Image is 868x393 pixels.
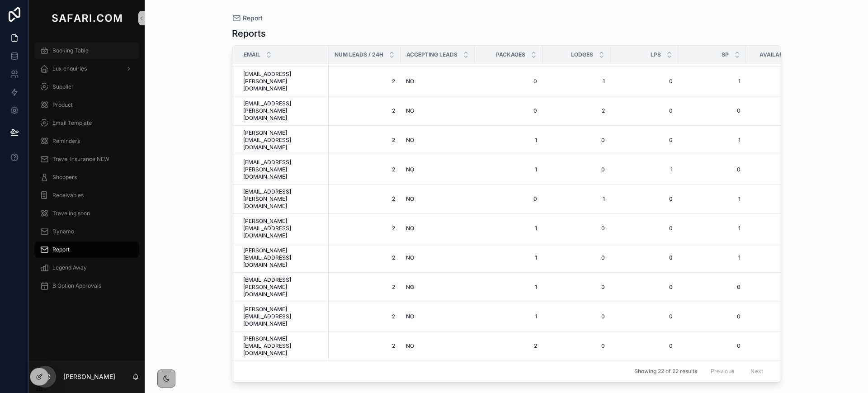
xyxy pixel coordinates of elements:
[406,78,414,85] span: NO
[52,156,109,163] span: Travel Insurance NEW
[684,225,741,232] span: 1
[684,284,741,291] a: 0
[751,78,808,85] a: 0
[406,254,414,261] span: NO
[34,133,139,149] a: Reminders
[334,78,395,85] a: 2
[334,284,395,291] a: 2
[34,241,139,258] a: Report
[243,129,323,151] a: [PERSON_NAME][EMAIL_ADDRESS][DOMAIN_NAME]
[406,78,469,85] a: NO
[34,169,139,185] a: Shoppers
[684,137,741,144] span: 1
[751,254,808,261] span: 0
[334,342,395,350] span: 2
[571,51,593,58] span: Lodges
[334,313,395,320] a: 2
[751,284,808,291] span: 1
[751,107,808,114] span: 0
[616,313,673,320] a: 0
[616,225,673,232] span: 0
[548,137,605,144] a: 0
[616,284,673,291] a: 0
[480,284,537,291] a: 1
[684,78,741,85] a: 1
[684,166,741,173] a: 0
[480,107,537,114] a: 0
[406,137,469,144] a: NO
[243,276,323,298] a: [EMAIL_ADDRESS][PERSON_NAME][DOMAIN_NAME]
[684,107,741,114] a: 0
[480,342,537,350] span: 2
[50,11,124,25] img: App logo
[243,218,323,239] a: [PERSON_NAME][EMAIL_ADDRESS][DOMAIN_NAME]
[480,137,537,144] span: 1
[480,313,537,320] a: 1
[406,313,414,320] span: NO
[406,51,458,58] span: ACCEPTING LEADS
[334,195,395,203] a: 2
[243,71,323,92] a: [EMAIL_ADDRESS][PERSON_NAME][DOMAIN_NAME]
[406,225,469,232] a: NO
[406,284,469,291] a: NO
[751,313,808,320] span: 0
[243,188,323,210] span: [EMAIL_ADDRESS][PERSON_NAME][DOMAIN_NAME]
[406,195,414,203] span: NO
[548,342,605,350] a: 0
[52,101,73,109] span: Product
[548,78,605,85] span: 1
[759,51,797,58] span: Availability
[52,282,101,289] span: B Option Approvals
[232,14,263,23] a: Report
[548,313,605,320] a: 0
[243,247,323,269] a: [PERSON_NAME][EMAIL_ADDRESS][DOMAIN_NAME]
[616,342,673,350] a: 0
[334,254,395,261] a: 2
[52,246,70,253] span: Report
[634,368,697,375] span: Showing 22 of 22 results
[334,137,395,144] span: 2
[63,372,115,381] p: [PERSON_NAME]
[548,195,605,203] a: 1
[406,195,469,203] a: NO
[34,61,139,77] a: Lux enquiries
[548,166,605,173] a: 0
[34,187,139,204] a: Receivables
[406,137,414,144] span: NO
[243,306,323,327] a: [PERSON_NAME][EMAIL_ADDRESS][DOMAIN_NAME]
[52,65,87,72] span: Lux enquiries
[34,151,139,167] a: Travel Insurance NEW
[232,27,266,40] h1: Reports
[548,225,605,232] span: 0
[751,137,808,144] a: 0
[616,78,673,85] a: 0
[334,166,395,173] a: 2
[751,166,808,173] a: 0
[751,342,808,350] a: 0
[34,205,139,222] a: Traveling soon
[480,225,537,232] a: 1
[52,264,87,271] span: Legend Away
[34,43,139,59] a: Booking Table
[480,254,537,261] a: 1
[751,195,808,203] a: 0
[52,137,80,145] span: Reminders
[244,51,260,58] span: Email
